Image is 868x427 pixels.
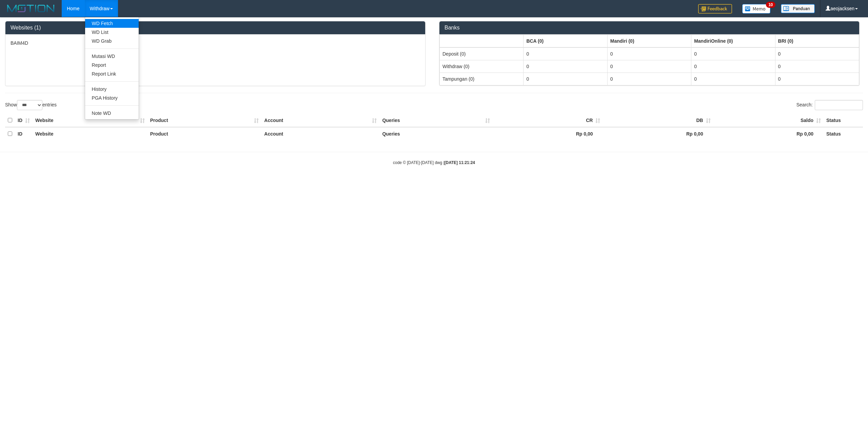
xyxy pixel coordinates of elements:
[607,60,691,73] td: 0
[85,52,139,61] a: Mutasi WD
[493,127,603,140] th: Rp 0,00
[775,60,859,73] td: 0
[524,60,607,73] td: 0
[607,35,691,47] th: Group: activate to sort column ascending
[85,109,139,118] a: Note WD
[85,69,139,78] a: Report Link
[607,47,691,60] td: 0
[713,127,824,140] th: Rp 0,00
[393,160,475,165] small: code © [DATE]-[DATE] dwg |
[775,73,859,85] td: 0
[261,127,379,140] th: Account
[5,100,57,110] label: Show entries
[603,127,713,140] th: Rp 0,00
[11,25,420,31] h3: Websites (1)
[524,73,607,85] td: 0
[742,4,771,14] img: Button%20Memo.svg
[33,114,147,127] th: Website
[524,35,607,47] th: Group: activate to sort column ascending
[713,114,824,127] th: Saldo
[691,73,775,85] td: 0
[445,25,854,31] h3: Banks
[824,127,863,140] th: Status
[85,94,139,102] a: PGA History
[379,114,493,127] th: Queries
[775,47,859,60] td: 0
[440,60,524,73] td: Withdraw (0)
[524,47,607,60] td: 0
[781,4,815,13] img: panduan.png
[493,114,603,127] th: CR
[440,35,524,47] th: Group: activate to sort column ascending
[85,28,139,37] a: WD List
[15,127,33,140] th: ID
[603,114,713,127] th: DB
[691,35,775,47] th: Group: activate to sort column ascending
[85,85,139,94] a: History
[766,2,775,8] span: 10
[796,100,863,110] label: Search:
[775,35,859,47] th: Group: activate to sort column ascending
[607,73,691,85] td: 0
[15,114,33,127] th: ID
[85,61,139,69] a: Report
[17,100,42,110] select: Showentries
[698,4,732,14] img: Feedback.jpg
[691,47,775,60] td: 0
[33,127,147,140] th: Website
[147,114,262,127] th: Product
[824,114,863,127] th: Status
[815,100,863,110] input: Search:
[379,127,493,140] th: Queries
[5,3,57,14] img: MOTION_logo.png
[440,73,524,85] td: Tampungan (0)
[85,19,139,28] a: WD Fetch
[691,60,775,73] td: 0
[261,114,379,127] th: Account
[11,40,420,46] p: BAIM4D
[85,37,139,45] a: WD Grab
[445,160,475,165] strong: [DATE] 11:21:24
[440,47,524,60] td: Deposit (0)
[147,127,262,140] th: Product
